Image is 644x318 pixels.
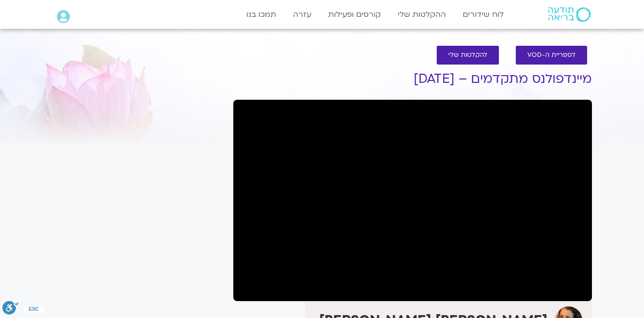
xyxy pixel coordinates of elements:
[323,5,386,24] a: קורסים ופעילות
[241,5,281,24] a: תמכו בנו
[393,5,451,24] a: ההקלטות שלי
[288,5,316,24] a: עזרה
[437,46,499,65] a: להקלטות שלי
[458,5,509,24] a: לוח שידורים
[548,7,590,22] img: תודעה בריאה
[233,72,592,86] h1: מיינדפולנס מתקדמים – [DATE]
[448,52,487,59] span: להקלטות שלי
[527,52,576,59] span: לספריית ה-VOD
[516,46,587,65] a: לספריית ה-VOD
